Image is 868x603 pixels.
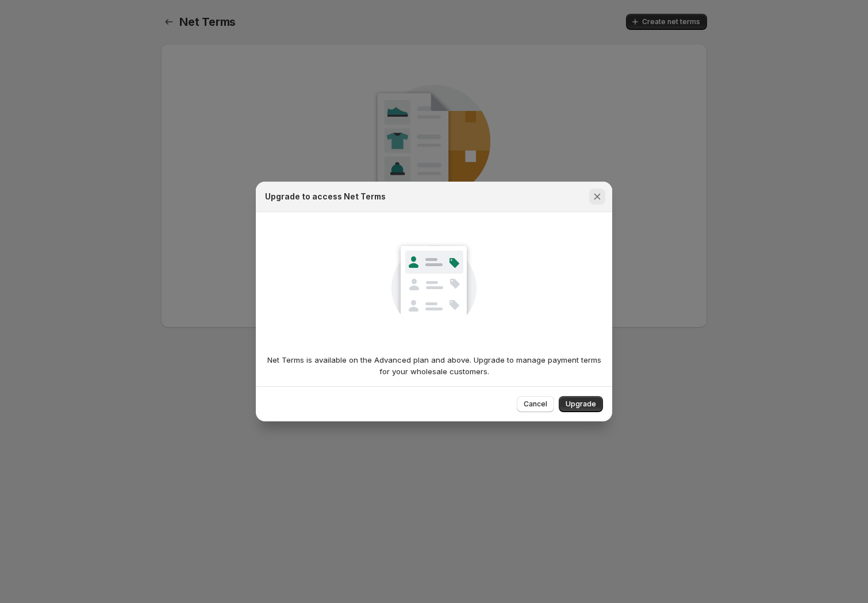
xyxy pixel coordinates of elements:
h2: Upgrade to access Net Terms [265,191,386,202]
span: Upgrade [566,400,596,409]
span: Cancel [524,400,547,409]
button: Close [589,189,605,205]
button: Cancel [517,396,554,412]
p: Net Terms is available on the Advanced plan and above. Upgrade to manage payment terms for your w... [265,354,603,377]
button: Upgrade [559,396,603,412]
